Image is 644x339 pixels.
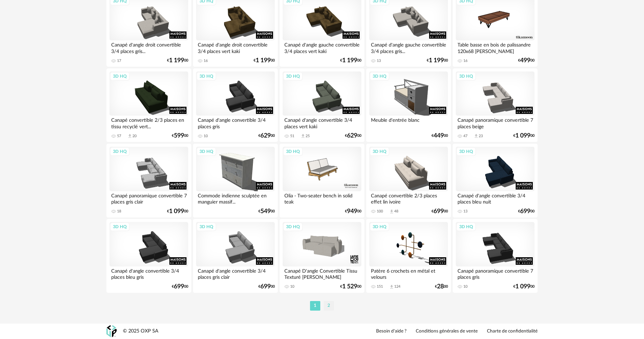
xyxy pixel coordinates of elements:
[515,133,530,138] span: 1 099
[520,209,530,214] span: 699
[260,209,271,214] span: 549
[196,147,216,156] div: 3D HQ
[456,266,534,280] div: Canapé panoramique convertible 7 places gris
[106,68,191,142] a: 3D HQ Canapé convertible 2/3 places en tissu recyclé vert... 57 Download icon 20 €59900
[127,133,132,139] span: Download icon
[196,191,275,205] div: Commode indienne sculptée en manguier massif...
[389,284,394,289] span: Download icon
[117,58,121,63] div: 17
[324,301,334,311] li: 2
[377,58,381,63] div: 13
[290,284,294,289] div: 10
[369,40,448,54] div: Canapé d'angle gauche convertible 3/4 places gris...
[389,209,394,214] span: Download icon
[474,133,479,139] span: Download icon
[370,222,389,231] div: 3D HQ
[258,133,275,138] div: € 00
[377,209,383,214] div: 100
[453,144,538,218] a: 3D HQ Canapé d'angle convertible 3/4 places bleu nuit 13 €69900
[340,284,361,289] div: € 00
[280,68,364,142] a: 3D HQ Canapé d'angle convertible 3/4 places vert kaki 51 Download icon 25 €62900
[453,219,538,293] a: 3D HQ Canapé panoramique convertible 7 places gris 10 €1 09900
[432,133,448,138] div: € 00
[427,58,448,63] div: € 00
[196,222,216,231] div: 3D HQ
[123,328,158,335] div: © 2025 OXP SA
[345,209,361,214] div: € 00
[110,40,188,54] div: Canapé d'angle droit convertible 3/4 places gris...
[518,209,534,214] div: € 00
[376,328,407,335] a: Besoin d'aide ?
[260,284,271,289] span: 699
[110,266,188,280] div: Canapé d'angle convertible 3/4 places bleu gris
[283,116,361,129] div: Canapé d'angle convertible 3/4 places vert kaki
[172,133,188,138] div: € 00
[342,284,357,289] span: 1 529
[463,58,467,63] div: 16
[196,72,216,81] div: 3D HQ
[300,133,306,139] span: Download icon
[110,191,188,205] div: Canapé panoramique convertible 7 places gris clair
[463,284,467,289] div: 10
[340,58,361,63] div: € 00
[456,40,534,54] div: Table basse en bois de palissandre 120x68 [PERSON_NAME]
[204,134,208,139] div: 10
[110,222,130,231] div: 3D HQ
[283,266,361,280] div: Canapé D'angle Convertible Tissu Texturé [PERSON_NAME]
[169,209,184,214] span: 1 099
[283,40,361,54] div: Canapé d'angle gauche convertible 3/4 places vert kaki
[106,325,117,337] img: OXP
[453,68,538,142] a: 3D HQ Canapé panoramique convertible 7 places beige 47 Download icon 23 €1 09900
[366,68,451,142] a: 3D HQ Meuble d'entrée blanc €44900
[260,133,271,138] span: 629
[106,144,191,218] a: 3D HQ Canapé panoramique convertible 7 places gris clair 18 €1 09900
[456,222,476,231] div: 3D HQ
[110,72,130,81] div: 3D HQ
[479,134,483,139] div: 23
[437,284,444,289] span: 28
[487,328,538,335] a: Charte de confidentialité
[110,147,130,156] div: 3D HQ
[196,116,275,129] div: Canapé d'angle convertible 3/4 places gris
[429,58,444,63] span: 1 199
[369,191,448,205] div: Canapé convertible 2/3 places effet lin ivoire
[416,328,478,335] a: Conditions générales de vente
[370,72,389,81] div: 3D HQ
[193,68,278,142] a: 3D HQ Canapé d'angle convertible 3/4 places gris 10 €62900
[515,284,530,289] span: 1 099
[456,191,534,205] div: Canapé d'angle convertible 3/4 places bleu nuit
[463,209,467,214] div: 13
[432,209,448,214] div: € 00
[256,58,271,63] span: 1 199
[169,58,184,63] span: 1 199
[463,134,467,139] div: 47
[110,116,188,129] div: Canapé convertible 2/3 places en tissu recyclé vert...
[345,133,361,138] div: € 00
[347,209,357,214] span: 949
[366,144,451,218] a: 3D HQ Canapé convertible 2/3 places effet lin ivoire 100 Download icon 48 €69900
[174,284,184,289] span: 699
[283,72,303,81] div: 3D HQ
[193,219,278,293] a: 3D HQ Canapé d'angle convertible 3/4 places gris clair €69900
[283,147,303,156] div: 3D HQ
[258,209,275,214] div: € 00
[280,219,364,293] a: 3D HQ Canapé D'angle Convertible Tissu Texturé [PERSON_NAME] 10 €1 52900
[283,222,303,231] div: 3D HQ
[193,144,278,218] a: 3D HQ Commode indienne sculptée en manguier massif... €54900
[117,134,121,139] div: 57
[518,58,534,63] div: € 00
[513,133,534,138] div: € 00
[520,58,530,63] span: 499
[310,301,320,311] li: 1
[342,58,357,63] span: 1 199
[456,116,534,129] div: Canapé panoramique convertible 7 places beige
[258,284,275,289] div: € 00
[172,284,188,289] div: € 00
[306,134,310,139] div: 25
[132,134,137,139] div: 20
[347,133,357,138] span: 629
[456,72,476,81] div: 3D HQ
[434,209,444,214] span: 699
[370,147,389,156] div: 3D HQ
[106,219,191,293] a: 3D HQ Canapé d'angle convertible 3/4 places bleu gris €69900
